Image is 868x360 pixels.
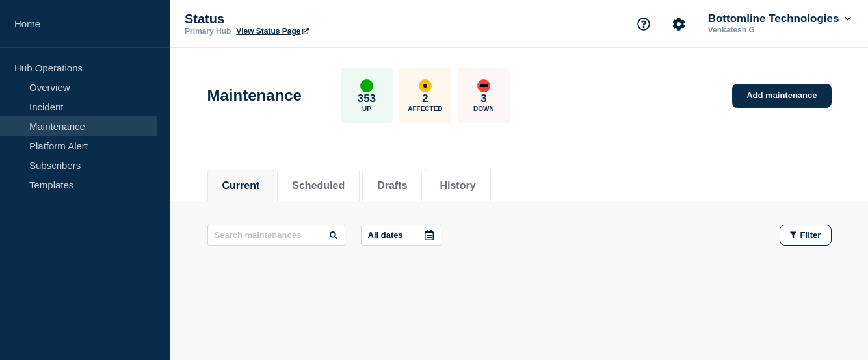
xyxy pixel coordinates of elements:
[665,10,692,38] button: Account settings
[780,225,832,246] button: Filter
[477,79,490,92] div: down
[419,79,432,92] div: affected
[732,84,831,108] a: Add maintenance
[361,225,441,246] button: All dates
[480,92,486,105] p: 3
[222,180,260,192] button: Current
[207,86,302,105] h1: Maintenance
[236,27,308,36] a: View Status Page
[358,92,376,105] p: 353
[368,230,403,240] p: All dates
[800,230,821,240] span: Filter
[377,180,407,192] button: Drafts
[440,180,475,192] button: History
[473,105,494,112] p: Down
[207,225,345,246] input: Search maintenances
[185,12,445,27] p: Status
[362,105,371,112] p: Up
[422,92,428,105] p: 2
[630,10,657,38] button: Support
[292,180,345,192] button: Scheduled
[185,27,231,36] p: Primary Hub
[705,12,854,25] button: Bottomline Technologies
[408,105,442,112] p: Affected
[705,25,841,34] p: Venkatesh G
[360,79,373,92] div: up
